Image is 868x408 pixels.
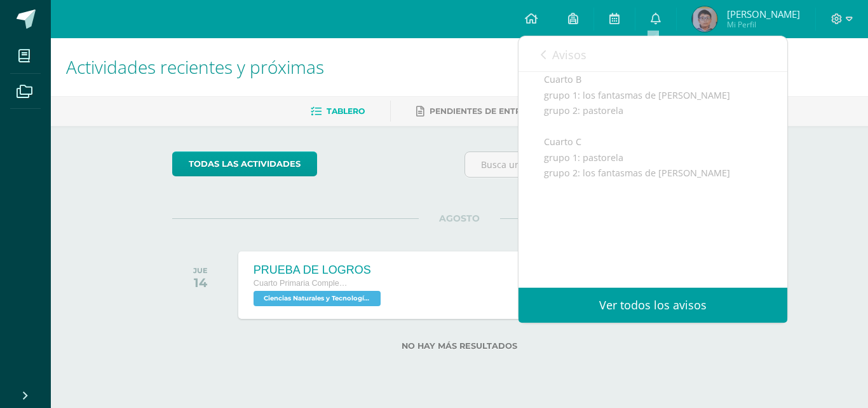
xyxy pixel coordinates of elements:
a: Tablero [311,101,365,122]
div: JUE [193,266,208,275]
span: [PERSON_NAME] [727,8,800,20]
label: No hay más resultados [172,341,747,351]
span: Ciencias Naturales y Tecnología 'C' [254,291,381,306]
a: Pendientes de entrega [416,101,538,122]
a: todas las Actividades [172,151,317,176]
span: Tablero [327,106,365,116]
span: AGOSTO [419,213,500,224]
div: 14 [193,275,208,290]
a: Ver todos los avisos [519,288,787,323]
div: Cuarto A grupo 1: pastorela grupo 2: los fantasmas de [PERSON_NAME] Cuarto B grupo 1: los fantasm... [544,10,762,274]
div: PRUEBA DE LOGROS [254,264,384,277]
img: 657983025bc339f3e4dda0fefa4d5b83.png [692,6,717,32]
span: Cuarto Primaria Complementaria [254,279,349,288]
span: Avisos [552,47,587,62]
span: Mi Perfil [727,19,800,30]
span: Pendientes de entrega [430,106,538,116]
span: Actividades recientes y próximas [66,55,324,79]
input: Busca una actividad próxima aquí... [465,152,747,177]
